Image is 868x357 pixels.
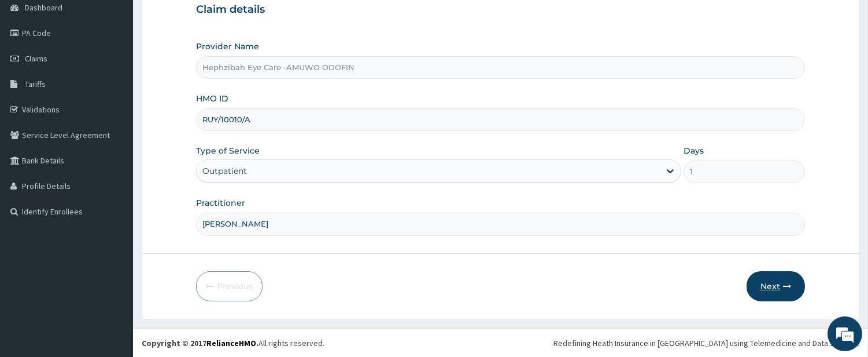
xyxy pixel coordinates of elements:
[25,79,46,89] span: Tariffs
[553,337,859,349] div: Redefining Heath Insurance in [GEOGRAPHIC_DATA] using Telemedicine and Data Science!
[196,197,245,209] label: Practitioner
[196,271,263,301] button: Previous
[196,145,260,156] label: Type of Service
[190,6,217,34] div: Minimize live chat window
[196,41,259,52] label: Provider Name
[196,108,805,131] input: Enter HMO ID
[6,236,220,276] textarea: Type your message and hit 'Enter'
[25,2,62,13] span: Dashboard
[21,58,47,87] img: d_794563401_company_1708531726252_794563401
[196,213,805,235] input: Enter Name
[25,53,47,64] span: Claims
[206,338,256,348] a: RelianceHMO
[196,3,805,16] h3: Claim details
[747,271,805,301] button: Next
[684,145,704,156] label: Days
[142,338,258,348] strong: Copyright © 2017 .
[196,93,228,104] label: HMO ID
[202,165,247,177] div: Outpatient
[67,105,160,223] span: We're online!
[60,65,194,80] div: Chat with us now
